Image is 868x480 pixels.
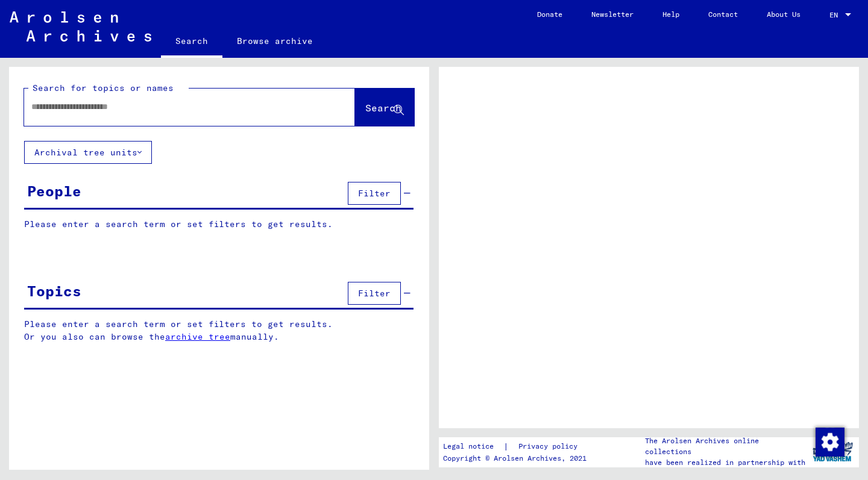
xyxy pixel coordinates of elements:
[443,453,592,464] p: Copyright © Arolsen Archives, 2021
[27,180,81,202] div: People
[365,102,401,114] span: Search
[222,26,327,55] a: Browse archive
[348,282,401,305] button: Filter
[10,11,151,42] img: Arolsen_neg.svg
[33,83,174,93] mat-label: Search for topics or names
[810,437,855,467] img: yv_logo.png
[358,188,391,199] span: Filter
[27,280,81,302] div: Topics
[24,218,414,231] p: Please enter a search term or set filters to get results.
[165,331,230,342] a: archive tree
[829,11,843,19] span: EN
[509,440,592,453] a: Privacy policy
[645,435,807,457] p: The Arolsen Archives online collections
[348,182,401,205] button: Filter
[24,141,152,164] button: Archival tree units
[161,26,222,58] a: Search
[645,457,807,468] p: have been realized in partnership with
[443,440,503,453] a: Legal notice
[443,440,592,453] div: |
[355,89,414,126] button: Search
[816,428,844,457] img: Change consent
[358,288,391,299] span: Filter
[24,318,414,343] p: Please enter a search term or set filters to get results. Or you also can browse the manually.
